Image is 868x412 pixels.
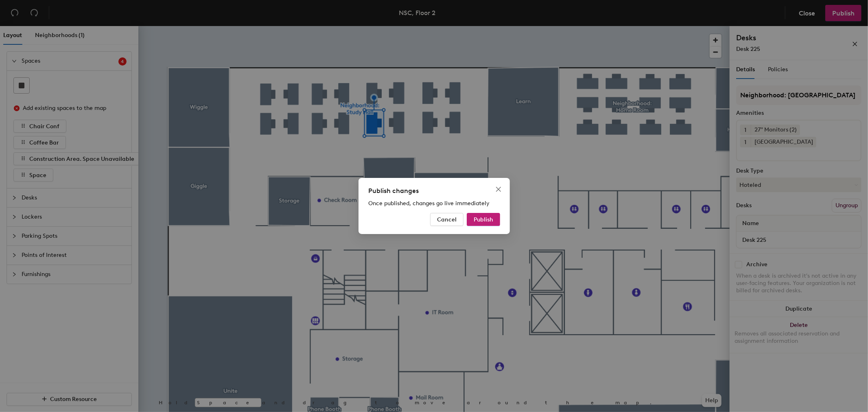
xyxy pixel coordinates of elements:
[492,186,505,193] span: Close
[430,213,464,226] button: Cancel
[467,213,500,226] button: Publish
[368,200,490,207] span: Once published, changes go live immediately
[474,216,493,223] span: Publish
[368,186,500,196] div: Publish changes
[437,216,457,223] span: Cancel
[495,186,502,193] span: close
[492,183,505,196] button: Close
